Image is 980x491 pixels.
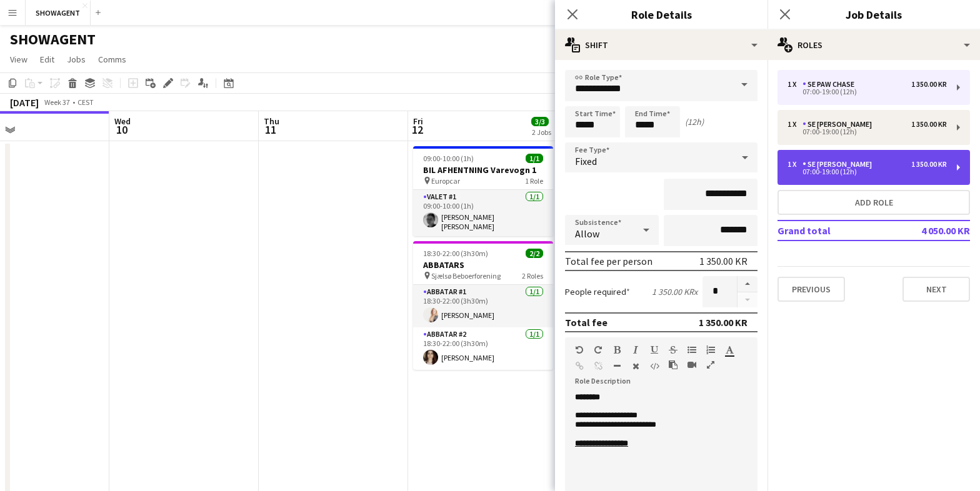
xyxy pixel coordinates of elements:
button: Increase [737,276,757,292]
span: 18:30-22:00 (3h30m) [423,249,488,258]
span: 1/1 [526,154,543,163]
app-job-card: 09:00-10:00 (1h)1/1BIL AFHENTNING Varevogn 1 Europcar1 RoleValet #11/109:00-10:00 (1h)[PERSON_NAM... [413,146,553,236]
button: Unordered List [687,345,696,355]
span: 2/2 [526,249,543,258]
div: [DATE] [10,96,39,109]
span: Week 37 [41,97,72,107]
button: Horizontal Line [612,361,621,371]
button: Paste as plain text [669,360,677,370]
h3: Job Details [767,6,980,22]
div: 1 x [787,80,802,89]
div: Total fee per person [565,255,652,267]
button: HTML Code [650,361,659,371]
button: Redo [594,345,602,355]
div: 07:00-19:00 (12h) [787,129,947,135]
div: SE [PERSON_NAME] [802,120,877,129]
div: Roles [767,30,980,60]
button: Insert video [687,360,696,370]
button: Next [902,277,970,302]
span: 11 [262,122,279,137]
a: Jobs [62,51,91,67]
span: 2 Roles [522,271,543,280]
h1: SHOWAGENT [10,30,96,49]
button: Undo [575,345,584,355]
span: Thu [264,116,279,127]
button: Underline [650,345,659,355]
button: SHOWAGENT [26,1,91,25]
h3: Role Details [555,6,767,22]
div: 1 350.00 KR [699,255,747,267]
button: Fullscreen [706,360,715,370]
div: SE [PERSON_NAME] [802,160,877,169]
div: 07:00-19:00 (12h) [787,169,947,175]
div: Shift [555,30,767,60]
span: View [10,54,27,65]
div: 1 350.00 KR [911,80,947,89]
span: Comms [98,54,126,65]
app-card-role: ABBAtar #21/118:30-22:00 (3h30m)[PERSON_NAME] [413,327,553,370]
button: Italic [631,345,640,355]
span: Fri [413,116,423,127]
app-job-card: 18:30-22:00 (3h30m)2/2ABBATARS Sjælsø Beboerforening2 RolesABBAtar #11/118:30-22:00 (3h30m)[PERSO... [413,241,553,370]
app-card-role: ABBAtar #11/118:30-22:00 (3h30m)[PERSON_NAME] [413,285,553,327]
div: 1 x [787,160,802,169]
div: 1 350.00 KR [699,316,747,329]
span: Fixed [575,155,597,167]
button: Ordered List [706,345,715,355]
a: View [5,51,32,67]
button: Clear Formatting [631,361,640,371]
td: 4 050.00 KR [891,221,970,241]
span: Europcar [431,176,460,186]
h3: BIL AFHENTNING Varevogn 1 [413,164,553,176]
button: Bold [612,345,621,355]
a: Edit [35,51,59,67]
div: CEST [77,97,94,107]
label: People required [565,286,630,297]
span: 3/3 [531,117,549,126]
button: Previous [777,277,845,302]
div: 2 Jobs [532,127,551,137]
div: Total fee [565,316,607,329]
span: Sjælsø Beboerforening [431,271,501,280]
div: 1 350.00 KR x [652,286,697,297]
span: Allow [575,227,599,240]
div: 1 350.00 KR [911,120,947,129]
td: Grand total [777,221,891,241]
button: Add role [777,190,970,215]
div: 1 x [787,120,802,129]
span: 12 [411,122,423,137]
a: Comms [93,51,131,67]
h3: ABBATARS [413,259,553,270]
div: SE PAW CHASE [802,80,859,89]
span: Wed [114,116,131,127]
span: 10 [112,122,131,137]
span: Jobs [67,54,86,65]
button: Text Color [725,345,734,355]
span: Edit [40,54,54,65]
app-card-role: Valet #11/109:00-10:00 (1h)[PERSON_NAME] [PERSON_NAME] [PERSON_NAME] [413,190,553,236]
div: 1 350.00 KR [911,160,947,169]
button: Strikethrough [669,345,677,355]
div: (12h) [685,116,704,127]
div: 07:00-19:00 (12h) [787,89,947,95]
span: 1 Role [525,176,543,186]
span: 09:00-10:00 (1h) [423,154,474,163]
